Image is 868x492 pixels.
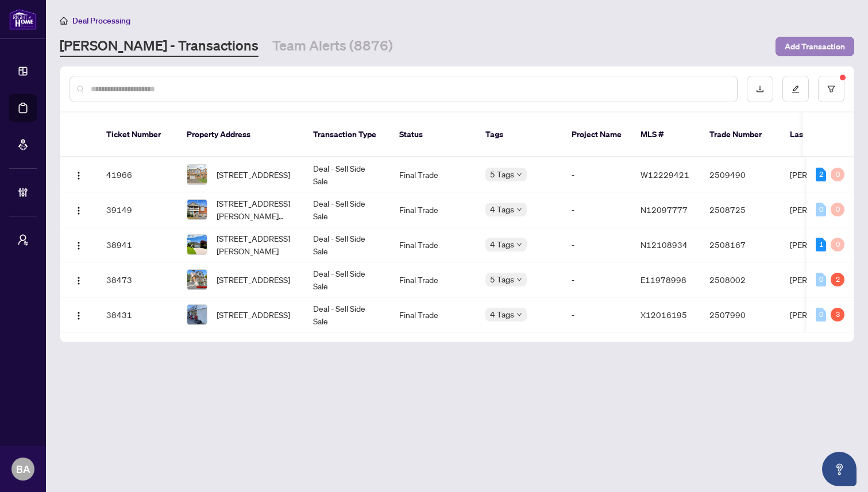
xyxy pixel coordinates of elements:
th: Last Updated By [781,113,867,157]
th: Project Name [562,113,631,157]
span: download [756,85,764,93]
span: E11978998 [641,274,686,285]
td: - [562,227,631,262]
td: Deal - Sell Side Sale [304,192,390,227]
span: [STREET_ADDRESS][PERSON_NAME] [217,232,295,257]
span: 4 Tags [490,203,514,216]
img: thumbnail-img [187,235,207,254]
th: Ticket Number [97,113,178,157]
div: 2 [816,168,826,181]
td: [PERSON_NAME] [781,157,867,192]
td: - [562,192,631,227]
span: down [516,312,522,317]
div: 0 [831,238,844,251]
div: 3 [831,308,844,321]
button: Logo [70,305,88,324]
td: Deal - Sell Side Sale [304,262,390,297]
span: [STREET_ADDRESS] [217,308,290,321]
img: logo [9,9,37,30]
td: 38941 [97,227,178,262]
th: Property Address [178,113,304,157]
span: [STREET_ADDRESS][PERSON_NAME][PERSON_NAME] [217,197,295,222]
td: 2507990 [700,297,781,332]
span: user-switch [17,234,29,246]
div: 0 [816,203,826,216]
span: BA [16,461,30,477]
td: 2509490 [700,157,781,192]
span: N12108934 [641,239,688,250]
span: edit [792,85,800,93]
td: [PERSON_NAME] [781,192,867,227]
span: filter [827,85,835,93]
button: Open asap [822,452,857,486]
th: Tags [476,113,562,157]
th: Status [390,113,476,157]
button: filter [818,76,844,102]
td: 41966 [97,157,178,192]
span: home [60,17,68,25]
div: 0 [816,308,826,321]
div: 2 [831,273,844,286]
button: Add Transaction [776,37,854,56]
td: 38431 [97,297,178,332]
td: Final Trade [390,157,476,192]
div: 1 [816,238,826,251]
td: - [562,297,631,332]
th: Trade Number [700,113,781,157]
img: thumbnail-img [187,200,207,219]
td: Deal - Sell Side Sale [304,227,390,262]
td: Deal - Sell Side Sale [304,297,390,332]
span: W12229421 [641,169,689,180]
button: Logo [70,200,88,219]
span: 4 Tags [490,238,514,251]
span: Deal Processing [72,16,130,26]
span: down [516,207,522,212]
button: download [747,76,773,102]
span: down [516,172,522,177]
td: [PERSON_NAME] [781,297,867,332]
button: Logo [70,270,88,289]
img: thumbnail-img [187,165,207,184]
img: thumbnail-img [187,270,207,289]
td: 2508002 [700,262,781,297]
span: 5 Tags [490,273,514,286]
img: Logo [74,171,83,180]
td: 2508167 [700,227,781,262]
span: Add Transaction [785,37,845,56]
td: Final Trade [390,227,476,262]
span: X12016195 [641,309,687,320]
td: Deal - Sell Side Sale [304,157,390,192]
td: 38473 [97,262,178,297]
button: Logo [70,235,88,254]
th: MLS # [631,113,700,157]
span: [STREET_ADDRESS] [217,273,290,286]
img: Logo [74,276,83,285]
td: [PERSON_NAME] [781,262,867,297]
span: [STREET_ADDRESS] [217,168,290,181]
img: Logo [74,206,83,215]
a: [PERSON_NAME] - Transactions [60,36,259,57]
td: Final Trade [390,192,476,227]
span: 5 Tags [490,168,514,181]
span: down [516,242,522,247]
td: - [562,157,631,192]
td: [PERSON_NAME] [781,227,867,262]
div: 0 [831,168,844,181]
div: 0 [831,203,844,216]
img: Logo [74,311,83,320]
a: Team Alerts (8876) [272,36,393,57]
th: Transaction Type [304,113,390,157]
td: Final Trade [390,297,476,332]
td: 2508725 [700,192,781,227]
span: N12097777 [641,204,688,215]
td: Final Trade [390,262,476,297]
button: Logo [70,165,88,184]
span: 4 Tags [490,308,514,321]
button: edit [782,76,809,102]
td: 39149 [97,192,178,227]
span: down [516,277,522,282]
img: thumbnail-img [187,305,207,324]
img: Logo [74,241,83,250]
td: - [562,262,631,297]
div: 0 [816,273,826,286]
